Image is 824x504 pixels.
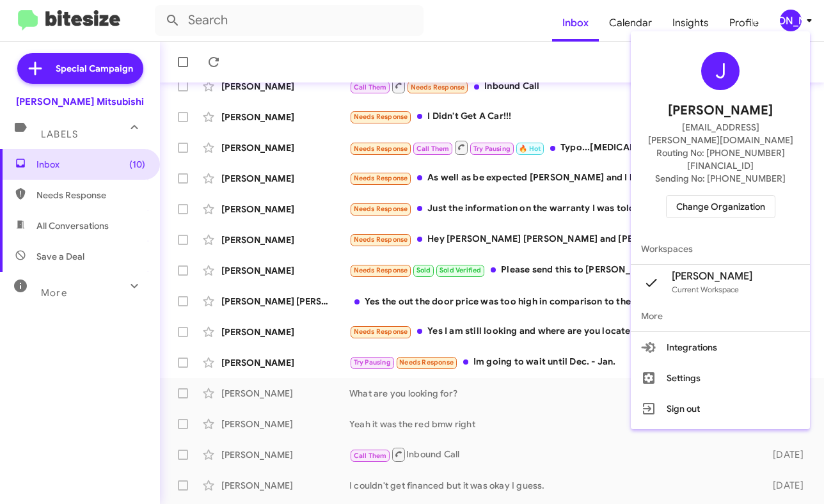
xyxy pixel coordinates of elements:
button: Change Organization [666,195,775,218]
div: J [701,52,740,90]
button: Integrations [631,332,810,363]
span: [EMAIL_ADDRESS][PERSON_NAME][DOMAIN_NAME] [646,121,795,146]
button: Settings [631,363,810,393]
span: Sending No: [PHONE_NUMBER] [655,172,786,185]
span: [PERSON_NAME] [668,100,773,121]
span: Routing No: [PHONE_NUMBER][FINANCIAL_ID] [646,146,795,172]
span: More [631,301,810,331]
button: Sign out [631,393,810,424]
span: [PERSON_NAME] [672,270,752,283]
span: Workspaces [631,233,810,264]
span: Change Organization [676,196,765,217]
span: Current Workspace [672,285,739,294]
